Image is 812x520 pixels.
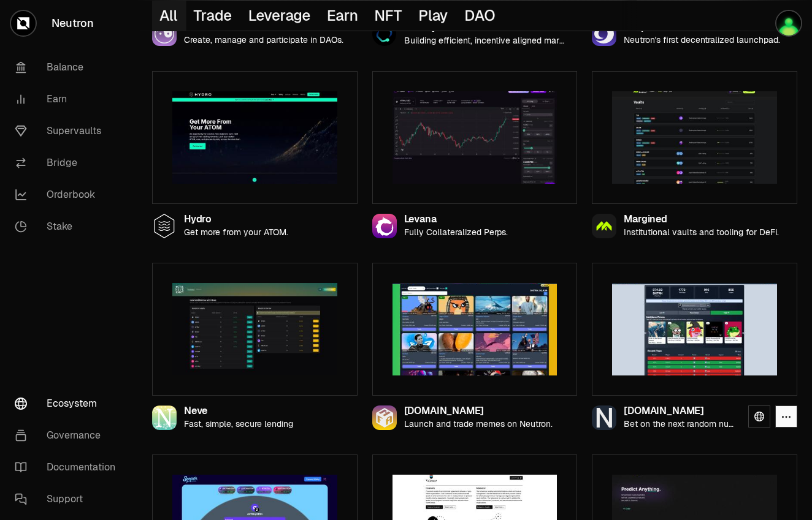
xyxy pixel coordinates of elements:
[624,406,738,416] div: [DOMAIN_NAME]
[184,35,343,45] p: Create, manage and participate in DAOs.
[172,283,337,375] img: Neve preview image
[624,419,738,429] p: Bet on the next random number, high or low?
[457,1,504,31] button: DAO
[184,23,343,33] div: DAODAO
[393,283,557,375] img: NFA.zone preview image
[404,23,568,33] div: Duality
[240,1,320,31] button: Leverage
[624,35,780,45] p: Neutron's first decentralized launchpad.
[5,451,132,483] a: Documentation
[367,1,412,31] button: NFT
[184,214,288,225] div: Hydro
[612,283,777,375] img: NGMI.zone preview image
[624,214,779,225] div: Margined
[624,23,780,33] div: Eclipse
[612,91,777,184] img: Margined preview image
[404,36,568,46] p: Building efficient, incentive aligned markets.
[411,1,457,31] button: Play
[624,227,779,238] p: Institutional vaults and tooling for DeFi.
[5,83,132,115] a: Earn
[320,1,367,31] button: Earn
[404,406,553,416] div: [DOMAIN_NAME]
[5,147,132,179] a: Bridge
[5,420,132,451] a: Governance
[5,179,132,211] a: Orderbook
[184,419,293,429] p: Fast, simple, secure lending
[186,1,241,31] button: Trade
[776,11,801,36] img: meow
[5,115,132,147] a: Supervaults
[404,419,553,429] p: Launch and trade memes on Neutron.
[152,1,186,31] button: All
[184,406,293,416] div: Neve
[5,211,132,243] a: Stake
[393,91,557,184] img: Levana preview image
[404,214,508,225] div: Levana
[5,51,132,83] a: Balance
[5,388,132,420] a: Ecosystem
[184,227,288,238] p: Get more from your ATOM.
[404,227,508,238] p: Fully Collateralized Perps.
[5,483,132,515] a: Support
[172,91,337,184] img: Hydro preview image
